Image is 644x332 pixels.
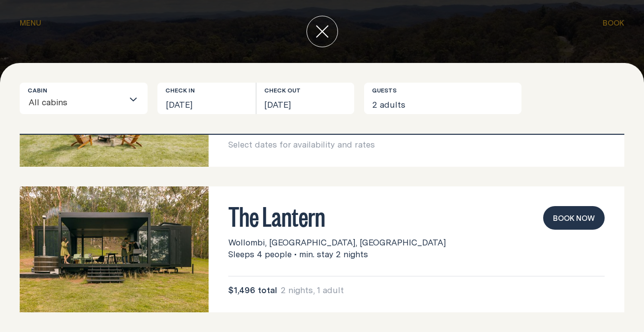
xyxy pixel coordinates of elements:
label: Guests [372,87,397,94]
span: 2 nights, 1 adult [281,284,344,296]
button: book now [543,206,605,230]
div: Search for option [20,83,148,114]
p: Select dates for availability and rates [228,139,605,151]
span: Sleeps 4 people • min. stay 2 nights [228,248,368,260]
button: [DATE] [157,83,256,114]
button: [DATE] [256,83,355,114]
h3: The Lantern [228,206,605,225]
input: Search for option [68,93,123,114]
span: $1,496 total [228,284,277,296]
button: 2 adults [364,83,521,114]
span: Wollombi, [GEOGRAPHIC_DATA], [GEOGRAPHIC_DATA] [228,237,446,248]
button: close [307,16,338,47]
span: All cabins [28,91,68,114]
